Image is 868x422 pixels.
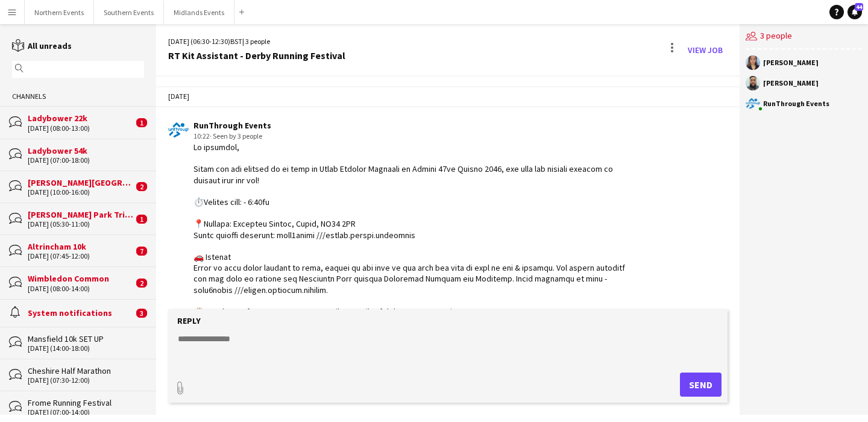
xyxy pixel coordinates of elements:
[28,209,133,220] div: [PERSON_NAME] Park Triathlon
[136,247,147,256] span: 7
[680,373,722,397] button: Send
[156,86,740,107] div: [DATE]
[855,3,863,11] span: 44
[210,131,262,140] span: · Seen by 3 people
[25,1,94,24] button: Northern Events
[28,145,144,156] div: Ladybower 54k
[136,309,147,318] span: 3
[136,279,147,288] span: 2
[193,131,635,142] div: 10:22
[28,408,144,417] div: [DATE] (07:00-14:00)
[177,315,201,326] label: Reply
[28,397,144,408] div: Frome Running Festival
[763,80,819,87] div: [PERSON_NAME]
[12,40,72,51] a: All unreads
[168,36,345,47] div: [DATE] (06:30-12:30) | 3 people
[28,252,133,260] div: [DATE] (07:45-12:00)
[164,1,234,24] button: Midlands Events
[848,5,862,19] a: 44
[28,220,133,228] div: [DATE] (05:30-11:00)
[763,100,829,107] div: RunThrough Events
[28,273,133,284] div: Wimbledon Common
[136,182,147,191] span: 2
[28,241,133,252] div: Altrincham 10k
[94,1,164,24] button: Southern Events
[28,307,133,318] div: System notifications
[28,344,144,353] div: [DATE] (14:00-18:00)
[28,177,133,188] div: [PERSON_NAME][GEOGRAPHIC_DATA] Set Up
[230,37,242,46] span: BST
[168,50,345,61] div: RT Kit Assistant - Derby Running Festival
[28,156,144,165] div: [DATE] (07:00-18:00)
[28,285,133,293] div: [DATE] (08:00-14:00)
[136,118,147,127] span: 1
[28,113,133,124] div: Ladybower 22k
[28,188,133,197] div: [DATE] (10:00-16:00)
[28,376,144,385] div: [DATE] (07:30-12:00)
[28,365,144,376] div: Cheshire Half Marathon
[683,40,728,60] a: View Job
[193,120,635,131] div: RunThrough Events
[28,333,144,344] div: Mansfield 10k SET UP
[136,215,147,224] span: 1
[763,59,819,66] div: [PERSON_NAME]
[746,24,862,49] div: 3 people
[28,124,133,133] div: [DATE] (08:00-13:00)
